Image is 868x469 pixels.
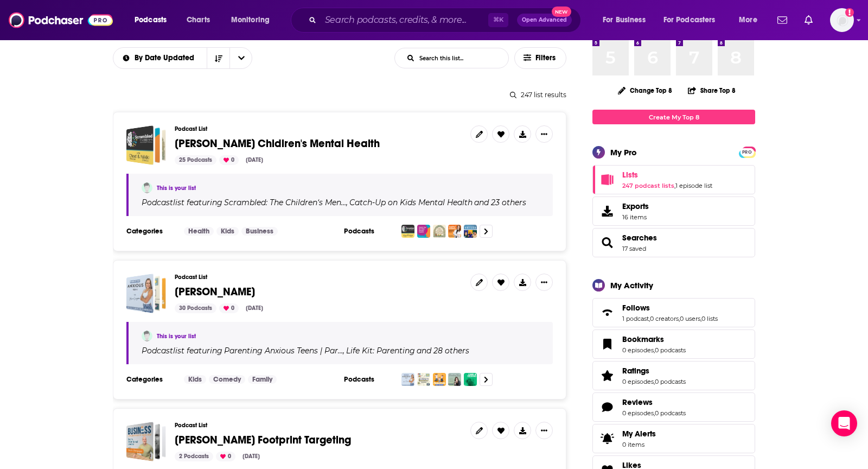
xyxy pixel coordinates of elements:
[535,274,553,291] button: Show More Button
[175,285,255,299] span: [PERSON_NAME]
[596,337,618,352] a: Bookmarks
[845,8,854,17] svg: Add a profile image
[654,346,655,354] span: ,
[622,366,686,376] a: Ratings
[535,54,557,62] span: Filters
[592,329,755,359] span: Bookmarks
[773,11,792,29] a: Show notifications dropdown
[675,182,712,189] a: 1 episode list
[622,346,654,354] a: 0 episodes
[343,346,344,356] span: ,
[344,227,393,236] h3: Podcasts
[596,400,618,415] a: Reviews
[655,346,686,354] a: 0 podcasts
[603,12,646,28] span: For Business
[592,361,755,390] span: Ratings
[209,375,245,384] a: Comedy
[126,375,175,384] h3: Categories
[219,155,239,165] div: 0
[830,8,854,32] span: Logged in as TeemsPR
[514,47,566,69] button: Filters
[464,225,477,238] img: Little City, Big Voices
[701,315,718,322] a: 0 lists
[448,225,461,238] img: Healthy Children
[224,198,346,207] h4: Scrambled: The Children‘s Men…
[344,375,393,384] h3: Podcasts
[344,346,415,355] a: Life Kit: Parenting
[175,433,351,447] span: [PERSON_NAME] Footprint Targeting
[622,334,664,344] span: Bookmarks
[622,441,656,448] span: 0 items
[622,303,650,313] span: Follows
[592,228,755,257] span: Searches
[187,12,210,28] span: Charts
[800,11,817,29] a: Show notifications dropdown
[241,155,267,165] div: [DATE]
[552,7,571,17] span: New
[224,346,343,355] h4: Parenting Anxious Teens | Par…
[650,315,679,322] a: 0 creators
[831,410,857,436] div: Open Intercom Messenger
[9,10,113,30] img: Podchaser - Follow, Share and Rate Podcasts
[417,346,469,356] p: and 28 others
[238,452,264,461] div: [DATE]
[655,409,686,417] a: 0 podcasts
[175,125,462,132] h3: Podcast List
[175,274,462,281] h3: Podcast List
[207,48,229,68] button: Sort Direction
[622,366,649,376] span: Ratings
[175,137,380,150] span: [PERSON_NAME] Chidlren's Mental Health
[596,368,618,383] a: Ratings
[610,280,653,290] div: My Activity
[622,213,649,221] span: 16 items
[175,422,462,429] h3: Podcast List
[622,429,656,439] span: My Alerts
[142,346,540,356] div: Podcast list featuring
[448,373,461,386] img: Parenting Teens with Dr. Cam
[592,424,755,453] a: My Alerts
[126,422,166,461] a: Sam Goodner Footprint Targeting
[135,54,198,62] span: By Date Updated
[301,8,591,33] div: Search podcasts, credits, & more...
[596,235,618,250] a: Searches
[126,274,166,313] span: Matthew Tower_Parenting
[595,11,659,29] button: open menu
[175,286,255,298] a: [PERSON_NAME]
[142,331,152,341] a: Kelly Teemer
[622,201,649,211] span: Exports
[216,227,239,236] a: Kids
[175,138,380,150] a: [PERSON_NAME] Chidlren's Mental Health
[700,315,701,322] span: ,
[656,11,731,29] button: open menu
[592,197,755,226] a: Exports
[622,397,653,407] span: Reviews
[175,434,351,446] a: [PERSON_NAME] Footprint Targeting
[113,91,566,99] div: 247 list results
[135,12,167,28] span: Podcasts
[622,303,718,313] a: Follows
[674,182,675,189] span: ,
[741,148,754,156] a: PRO
[401,373,414,386] img: Parenting Anxious Teens | Parenting Teens, Managing Teen Anxiety, Parenting Strategies
[517,14,572,27] button: Open AdvancedNew
[224,11,284,29] button: open menu
[610,147,637,157] div: My Pro
[622,233,657,243] a: Searches
[649,315,650,322] span: ,
[592,392,755,422] span: Reviews
[241,227,278,236] a: Business
[592,165,755,194] span: Lists
[596,305,618,320] a: Follows
[142,198,540,207] div: Podcast list featuring
[180,11,216,29] a: Charts
[346,346,415,355] h4: Life Kit: Parenting
[488,13,508,27] span: ⌘ K
[248,375,277,384] a: Family
[113,54,207,62] button: open menu
[241,303,267,313] div: [DATE]
[592,110,755,124] a: Create My Top 8
[679,315,680,322] span: ,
